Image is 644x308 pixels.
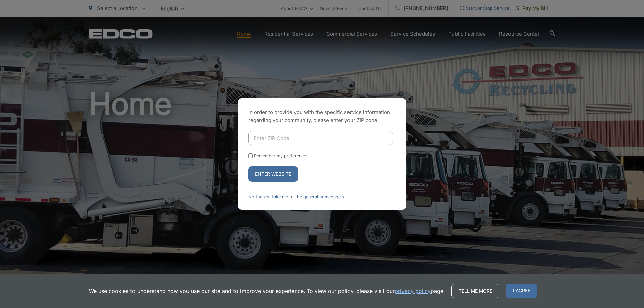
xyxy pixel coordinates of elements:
[451,284,499,298] a: Tell me more
[248,194,345,199] a: No thanks, take me to the general homepage >
[89,287,445,295] p: We use cookies to understand how you use our site and to improve your experience. To view our pol...
[248,131,393,145] input: Enter ZIP Code
[254,153,306,158] label: Remember my preference
[248,108,396,124] p: In order to provide you with the specific service information regarding your community, please en...
[248,166,298,182] button: Enter Website
[506,284,537,298] span: I agree
[395,287,431,295] a: privacy policy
